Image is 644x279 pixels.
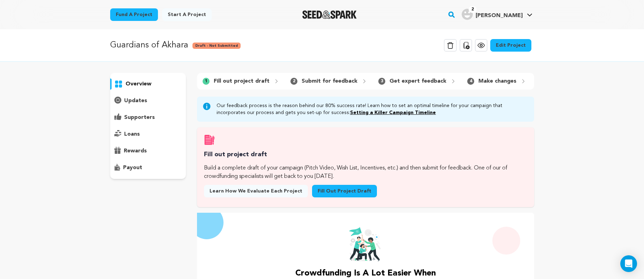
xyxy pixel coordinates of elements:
p: Make changes [478,77,516,85]
p: Build a complete draft of your campaign (Pitch Video, Wish List, Incentives, etc.) and then submi... [204,164,527,181]
a: Setting a Killer Campaign Timeline [350,110,436,115]
span: 2 [469,6,477,13]
p: payout [123,164,142,172]
button: payout [110,162,186,173]
p: loans [124,130,140,138]
button: updates [110,95,186,106]
span: 4 [467,78,474,85]
span: [PERSON_NAME] [476,13,523,18]
p: Get expert feedback [389,77,446,85]
img: user.png [462,9,473,20]
span: 1 [203,78,210,85]
h3: Fill out project draft [204,150,527,160]
p: rewards [124,147,147,155]
a: Fund a project [110,8,158,21]
p: supporters [124,113,155,122]
div: Tyler R.'s Profile [462,9,523,20]
button: supporters [110,112,186,123]
img: team goal image [349,227,382,262]
p: Guardians of Akhara [110,39,188,52]
a: Start a project [162,8,212,21]
a: Learn how we evaluate each project [204,185,308,197]
p: Submit for feedback [302,77,357,85]
p: updates [124,97,147,105]
button: overview [110,78,186,90]
span: 3 [378,78,385,85]
a: Fill out project draft [312,185,377,197]
button: rewards [110,145,186,157]
img: Seed&Spark Logo Dark Mode [302,10,357,19]
span: Tyler R.'s Profile [460,7,534,22]
div: Open Intercom Messenger [620,255,637,272]
span: Draft - Not Submitted [192,43,241,49]
span: Learn how we evaluate each project [210,188,302,195]
p: Our feedback process is the reason behind our 80% success rate! Learn how to set an optimal timel... [217,102,528,116]
p: overview [126,80,151,88]
a: Edit Project [490,39,531,52]
p: Fill out project draft [214,77,270,85]
button: loans [110,129,186,140]
a: Seed&Spark Homepage [302,10,357,19]
span: 2 [290,78,297,85]
a: Tyler R.'s Profile [460,7,534,20]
